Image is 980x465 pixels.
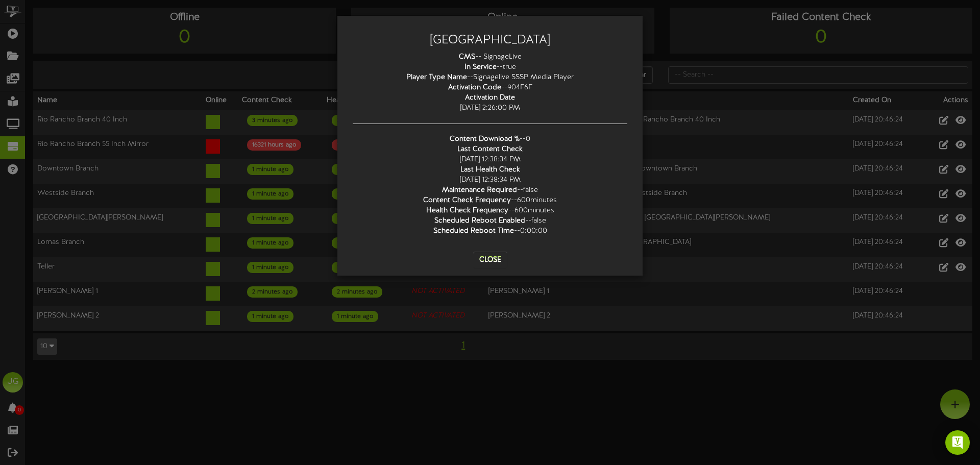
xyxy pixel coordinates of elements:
b: Last Content Check [457,145,523,153]
button: Close [473,252,507,268]
b: Content Download % [450,135,520,143]
b: Activation Code [448,84,501,91]
div: -- SignageLive -- true -- Signagelive SSSP Media Player -- 904F6F [DATE] 2:26:00 PM -- 0 [DATE] 1... [345,52,635,236]
b: Health Check Frequency [426,207,508,214]
b: Scheduled Reboot Enabled [434,217,525,225]
h3: [GEOGRAPHIC_DATA] [353,34,627,47]
b: Maintenance Required [442,186,517,194]
b: Activation Date [465,94,515,102]
b: Last Health Check [460,166,520,174]
b: Content Check Frequency [423,197,511,204]
b: Player Type Name [406,74,467,81]
b: CMS [459,53,475,61]
div: Open Intercom Messenger [945,430,970,455]
b: In Service [464,63,497,71]
b: Scheduled Reboot Time [433,227,514,235]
